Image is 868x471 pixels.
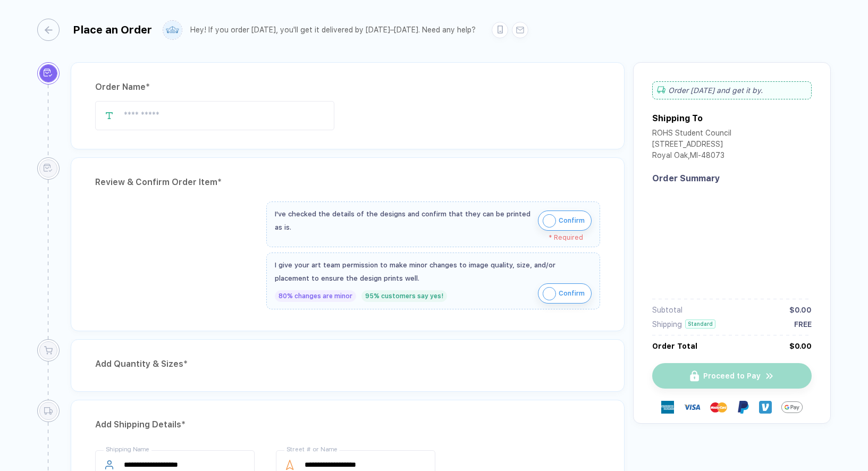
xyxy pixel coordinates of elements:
div: Order Name [95,79,600,96]
div: Royal Oak , MI - 48073 [652,151,731,162]
div: Standard [685,319,715,329]
div: Order Summary [652,173,812,183]
button: iconConfirm [538,283,592,304]
img: Paypal [737,401,749,414]
button: iconConfirm [538,211,592,231]
div: Place an Order [73,23,152,36]
div: * Required [275,234,583,241]
img: express [661,401,674,414]
div: Add Quantity & Sizes [95,356,600,373]
div: I give your art team permission to make minor changes to image quality, size, and/or placement to... [275,258,592,285]
div: Add Shipping Details [95,416,600,433]
div: Subtotal [652,306,682,314]
div: Order Total [652,342,697,350]
div: $0.00 [789,306,812,314]
img: icon [543,287,556,300]
img: user profile [163,21,182,39]
img: icon [543,214,556,228]
div: FREE [794,320,812,329]
div: Order [DATE] and get it by . [652,81,812,99]
div: Shipping To [652,113,703,123]
div: Shipping [652,320,682,329]
div: 95% customers say yes! [361,290,447,302]
div: [STREET_ADDRESS] [652,140,731,151]
div: Hey! If you order [DATE], you'll get it delivered by [DATE]–[DATE]. Need any help? [190,26,476,35]
div: ROHS Student Council [652,129,731,140]
img: Venmo [759,401,772,414]
div: Review & Confirm Order Item [95,174,600,191]
img: visa [684,399,701,416]
span: Confirm [559,285,585,302]
img: master-card [710,399,727,416]
div: I've checked the details of the designs and confirm that they can be printed as is. [275,207,533,234]
div: $0.00 [789,342,812,350]
img: GPay [781,397,803,418]
span: Confirm [559,212,585,229]
div: 80% changes are minor [275,290,356,302]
